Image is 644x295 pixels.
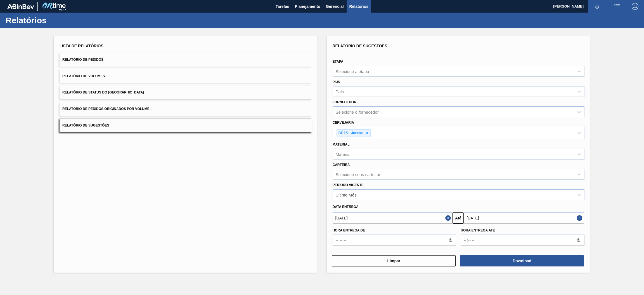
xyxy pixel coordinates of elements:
[349,3,368,10] span: Relatórios
[60,86,312,99] button: Relatório de Status do [GEOGRAPHIC_DATA]
[333,80,340,84] label: País
[336,110,379,114] div: Selecione o fornecedor
[62,107,150,111] span: Relatório de Pedidos Originados por Volume
[460,255,584,266] button: Download
[336,89,344,94] div: País
[333,226,456,235] label: Hora entrega de
[333,205,359,209] span: Data entrega
[60,119,312,132] button: Relatório de Sugestões
[464,212,584,224] input: dd/mm/yyyy
[336,69,369,74] div: Selecione a etapa
[336,193,357,197] div: Último Mês
[333,44,387,48] span: Relatório de Sugestões
[62,123,109,127] span: Relatório de Sugestões
[337,130,364,137] div: BR15 - Jundiaí
[60,44,103,48] span: Lista de Relatórios
[332,255,456,266] button: Limpar
[295,3,320,10] span: Planejamento
[461,226,584,235] label: Hora entrega até
[333,121,354,125] label: Cervejaria
[333,163,350,167] label: Carteira
[577,212,584,224] button: Close
[614,3,621,10] img: userActions
[336,172,381,177] div: Selecione suas carteiras
[62,90,144,94] span: Relatório de Status do [GEOGRAPHIC_DATA]
[60,102,312,116] button: Relatório de Pedidos Originados por Volume
[336,152,351,156] div: Material
[333,183,364,187] label: Período Vigente
[6,17,105,24] h1: Relatórios
[333,60,344,64] label: Etapa
[453,212,464,224] button: Até
[632,3,638,10] img: Logout
[60,69,312,83] button: Relatório de Volumes
[588,3,606,10] button: Notificações
[333,212,453,224] input: dd/mm/yyyy
[62,74,105,78] span: Relatório de Volumes
[333,100,356,104] label: Fornecedor
[62,58,103,62] span: Relatório de Pedidos
[7,4,34,9] img: TNhmsLtSVTkK8tSr43FrP2fwEKptu5GPRR3wAAAABJRU5ErkJggg==
[333,142,350,146] label: Material
[276,3,289,10] span: Tarefas
[326,3,344,10] span: Gerencial
[445,212,453,224] button: Close
[60,53,312,67] button: Relatório de Pedidos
